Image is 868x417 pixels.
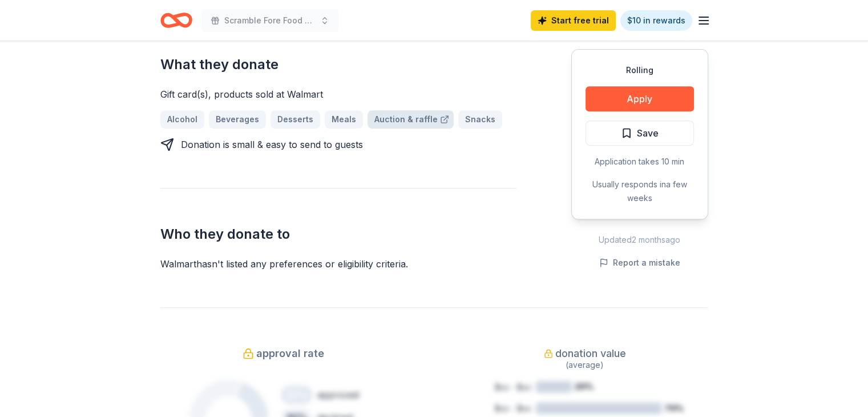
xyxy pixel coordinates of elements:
div: 20 % [281,386,313,404]
span: Save [637,126,659,141]
h2: Who they donate to [160,225,516,243]
button: Report a mistake [599,256,680,270]
button: Scramble Fore Food Golf Fundraiser [201,9,338,32]
div: Walmart hasn ' t listed any preferences or eligibility criteria. [160,257,516,271]
a: Start free trial [531,10,616,31]
div: Application takes 10 min [586,155,694,169]
a: Home [160,7,192,34]
tspan: 70% [664,403,683,412]
span: approval rate [256,344,324,363]
a: $10 in rewards [620,10,692,31]
a: Auction & raffle [368,110,454,129]
a: Alcohol [160,110,204,129]
h2: What they donate [160,55,516,74]
span: Scramble Fore Food Golf Fundraiser [224,14,316,27]
button: Save [586,121,694,146]
div: Usually responds in a few weeks [586,178,694,205]
a: Meals [325,110,363,129]
button: Apply [586,86,694,111]
a: Beverages [209,110,266,129]
div: Rolling [586,63,694,77]
div: Updated 2 months ago [571,233,708,247]
a: Snacks [458,110,502,129]
div: Gift card(s), products sold at Walmart [160,87,516,101]
tspan: 20% [575,382,594,391]
tspan: $xx - $xx [495,382,531,392]
a: Desserts [271,110,320,129]
tspan: $xx - $xx [495,403,531,413]
div: approved [317,388,359,402]
div: (average) [462,358,708,372]
span: donation value [555,344,626,363]
div: Donation is small & easy to send to guests [181,138,363,151]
